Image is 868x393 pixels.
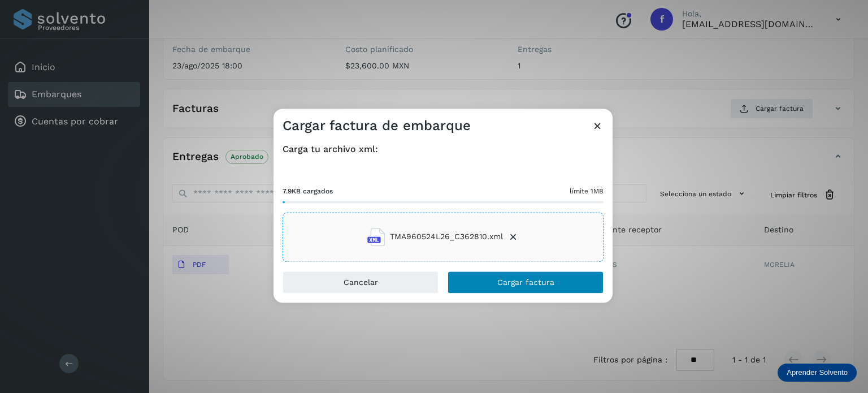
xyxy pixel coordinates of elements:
[448,271,604,293] button: Cargar factura
[570,186,604,196] span: límite 1MB
[787,368,848,377] p: Aprender Solvento
[390,231,503,243] span: TMA960524L26_C362810.xml
[344,278,378,286] span: Cancelar
[283,118,471,134] h3: Cargar factura de embarque
[283,271,439,293] button: Cancelar
[778,364,857,382] div: Aprender Solvento
[283,144,604,154] h4: Carga tu archivo xml:
[283,186,333,196] span: 7.9KB cargados
[497,278,554,286] span: Cargar factura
